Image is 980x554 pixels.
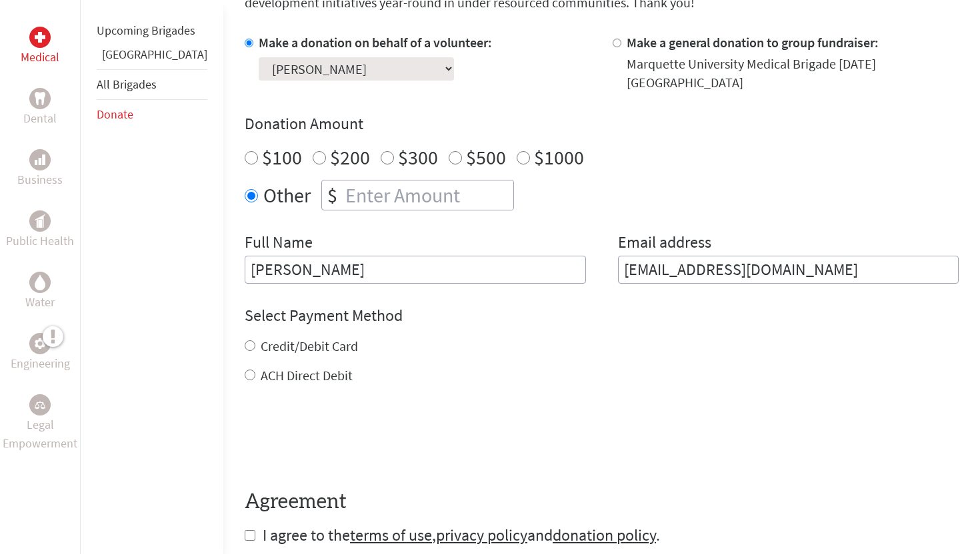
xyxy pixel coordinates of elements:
p: Water [25,293,55,312]
input: Enter Full Name [245,256,586,284]
img: Dental [35,92,45,105]
div: Water [29,272,51,293]
label: Make a donation on behalf of a volunteer: [259,34,492,51]
div: Medical [29,27,51,48]
p: Dental [23,109,57,128]
a: BusinessBusiness [17,149,63,189]
div: Business [29,149,51,170]
img: Public Health [35,214,45,228]
a: privacy policy [436,525,527,545]
a: Upcoming Brigades [97,23,195,38]
p: Business [17,170,63,189]
label: $500 [466,144,506,170]
a: [GEOGRAPHIC_DATA] [102,47,207,62]
div: Dental [29,88,51,109]
label: Email address [618,232,711,256]
div: Legal Empowerment [29,394,51,415]
li: Panama [97,45,207,69]
h4: Agreement [245,490,959,514]
a: Public HealthPublic Health [6,210,74,250]
label: $100 [262,144,302,170]
h4: Donation Amount [245,113,959,135]
img: Water [35,274,45,290]
label: Full Name [245,232,313,256]
p: Public Health [6,232,74,250]
li: Upcoming Brigades [97,16,207,45]
div: Marquette University Medical Brigade [DATE] [GEOGRAPHIC_DATA] [627,55,959,92]
iframe: reCAPTCHA [245,412,447,463]
a: Donate [97,107,133,122]
a: EngineeringEngineering [11,333,70,373]
a: MedicalMedical [21,27,59,67]
a: WaterWater [25,272,55,312]
div: Engineering [29,333,51,354]
a: DentalDental [23,88,57,128]
label: Credit/Debit Card [261,338,358,354]
p: Legal Empowerment [3,415,77,453]
label: Make a general donation to group fundraiser: [627,34,879,51]
a: All Brigades [97,77,157,92]
img: Medical [35,32,45,43]
span: I agree to the , and . [263,525,660,545]
li: Donate [97,100,207,129]
div: $ [322,180,343,210]
input: Enter Amount [343,180,513,210]
p: Engineering [11,354,70,373]
li: All Brigades [97,69,207,100]
label: ACH Direct Debit [261,367,353,384]
label: $1000 [534,144,584,170]
a: Legal EmpowermentLegal Empowerment [3,394,77,453]
label: $200 [330,144,370,170]
div: Public Health [29,210,51,232]
p: Medical [21,48,59,67]
img: Business [35,154,45,165]
img: Legal Empowerment [35,401,45,409]
a: terms of use [350,525,432,545]
input: Your Email [618,256,959,284]
img: Engineering [35,338,45,349]
label: $300 [398,144,438,170]
a: donation policy [553,525,656,545]
h4: Select Payment Method [245,305,959,326]
label: Other [263,180,311,210]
